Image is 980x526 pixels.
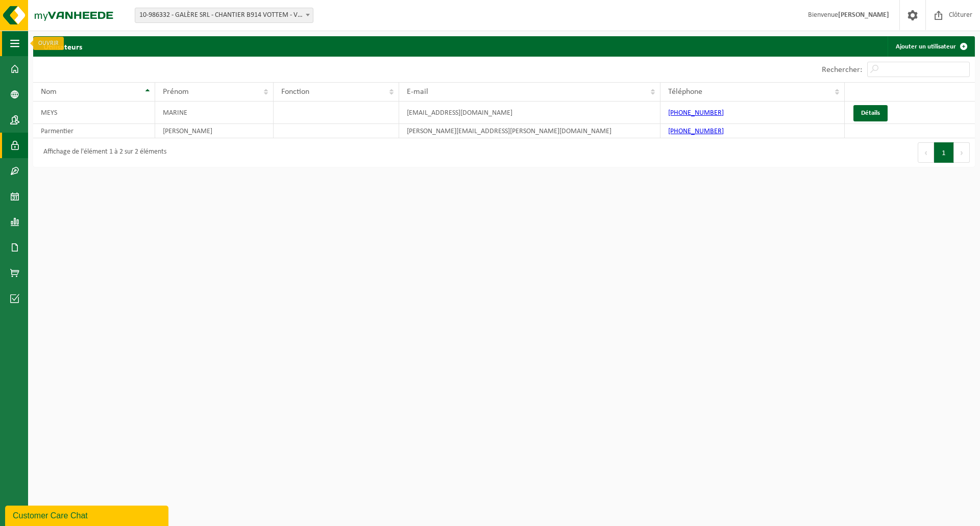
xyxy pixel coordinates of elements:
td: [PERSON_NAME] [155,124,274,138]
span: 10-986332 - GALÈRE SRL - CHANTIER B914 VOTTEM - VOTTEM [135,8,313,22]
span: 10-986332 - GALÈRE SRL - CHANTIER B914 VOTTEM - VOTTEM [135,8,313,23]
td: [PERSON_NAME][EMAIL_ADDRESS][PERSON_NAME][DOMAIN_NAME] [399,124,660,138]
a: [PHONE_NUMBER] [668,128,724,135]
a: [PHONE_NUMBER] [668,109,724,117]
td: Parmentier [33,124,155,138]
td: [EMAIL_ADDRESS][DOMAIN_NAME] [399,102,660,124]
span: Nom [41,88,57,96]
a: Détails [853,105,888,121]
label: Rechercher: [822,66,862,74]
button: Next [954,142,970,163]
span: Prénom [163,88,189,96]
td: MEYS [33,102,155,124]
iframe: chat widget [5,504,170,526]
td: MARINE [155,102,274,124]
strong: [PERSON_NAME] [838,11,889,19]
a: Ajouter un utilisateur [888,36,974,57]
h2: Utilisateurs [33,36,92,56]
span: Téléphone [668,88,702,96]
div: Affichage de l'élément 1 à 2 sur 2 éléments [38,143,166,162]
span: E-mail [407,88,428,96]
button: 1 [934,142,954,163]
button: Previous [918,142,934,163]
span: Fonction [281,88,309,96]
